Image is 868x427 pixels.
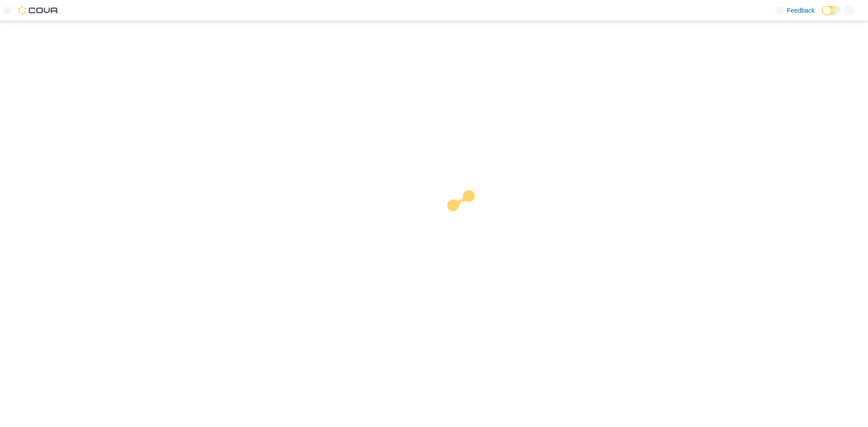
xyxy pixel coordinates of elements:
input: Dark Mode [822,6,841,15]
img: cova-loader [434,183,502,251]
span: Feedback [787,6,815,15]
a: Feedback [773,1,818,19]
img: Cova [18,6,59,15]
